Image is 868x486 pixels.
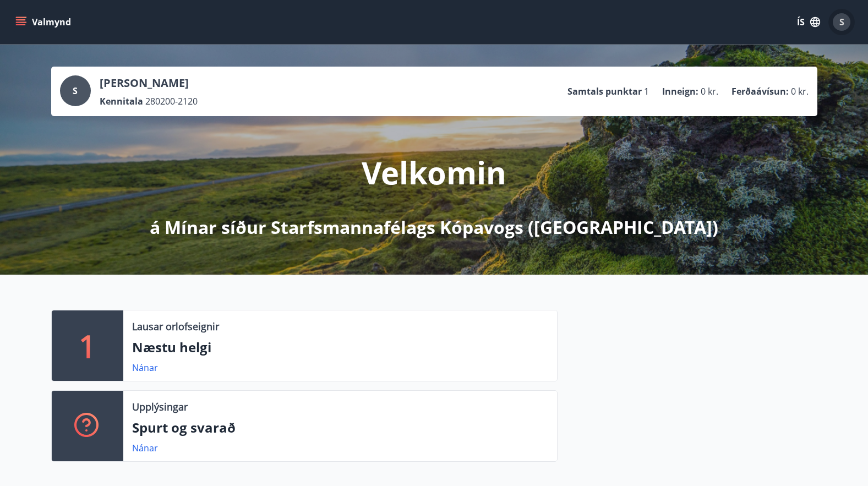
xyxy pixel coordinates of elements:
[839,16,844,28] span: S
[662,85,698,97] p: Inneign :
[100,75,198,91] p: [PERSON_NAME]
[132,400,188,414] p: Upplýsingar
[145,95,198,107] span: 280200-2120
[791,85,809,97] span: 0 kr.
[100,95,143,107] p: Kennitala
[132,418,548,437] p: Spurt og svarað
[791,12,826,32] button: ÍS
[644,85,649,97] span: 1
[567,85,642,97] p: Samtals punktar
[132,362,158,374] a: Nánar
[828,9,855,35] button: S
[362,151,506,193] p: Velkomin
[701,85,718,97] span: 0 kr.
[73,85,78,97] span: S
[132,319,219,334] p: Lausar orlofseignir
[13,12,75,32] button: menu
[132,442,158,454] a: Nánar
[132,338,548,357] p: Næstu helgi
[79,325,96,367] p: 1
[150,215,718,239] p: á Mínar síður Starfsmannafélags Kópavogs ([GEOGRAPHIC_DATA])
[731,85,789,97] p: Ferðaávísun :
